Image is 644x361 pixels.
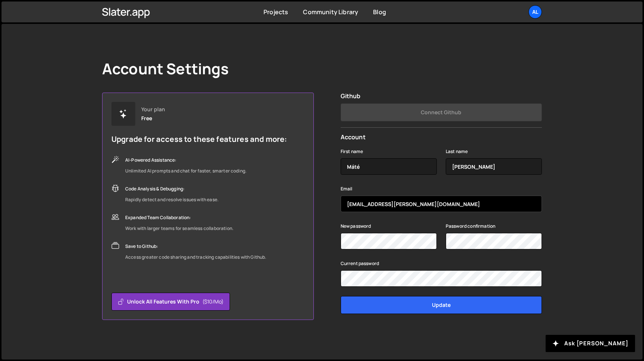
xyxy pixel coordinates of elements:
div: Free [141,115,152,121]
div: AI-Powered Assistance: [125,156,246,165]
div: Rapidly detect and resolve issues with ease. [125,195,218,204]
label: Email [341,185,353,193]
div: Your plan [141,106,165,112]
div: Access greater code sharing and tracking capabilities with Github. [125,253,266,262]
label: Last name [446,148,468,155]
div: Code Analysis & Debugging: [125,184,218,193]
input: Update [341,296,542,314]
a: AL [528,5,542,19]
div: Work with larger teams for seamless collaboration. [125,224,233,233]
label: Current password [341,260,379,267]
div: Save to Github: [125,242,266,251]
a: Blog [373,8,386,16]
button: Connect Github [341,103,542,121]
h2: Github [341,93,542,100]
span: ($10/mo) [202,298,224,305]
div: Unlimited AI prompts and chat for faster, smarter coding. [125,167,246,175]
label: First name [341,148,363,155]
label: Password confirmation [446,222,495,230]
a: Projects [263,8,288,16]
label: New password [341,222,371,230]
button: Unlock all features with Pro($10/mo) [111,293,230,311]
h1: Account Settings [102,60,229,78]
a: Community Library [303,8,358,16]
h2: Account [341,134,542,141]
div: Expanded Team Collaboration: [125,213,233,222]
h5: Upgrade for access to these features and more: [111,135,287,144]
button: Ask [PERSON_NAME] [546,335,635,352]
